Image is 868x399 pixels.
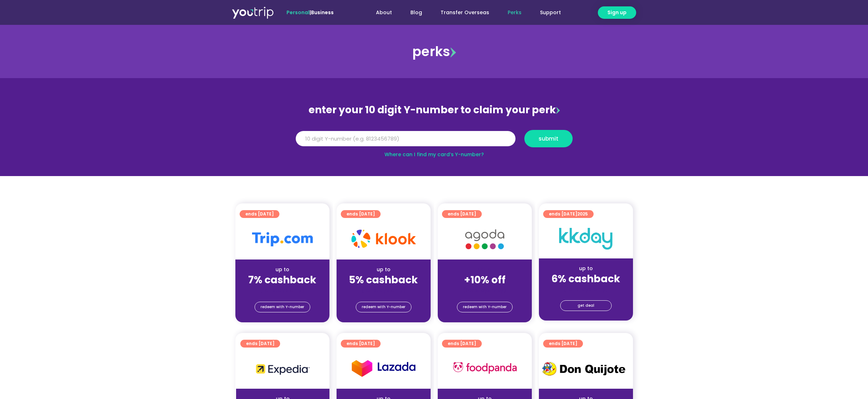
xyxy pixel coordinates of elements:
div: up to [342,266,425,273]
div: (for stays only) [241,286,324,294]
a: get deal [560,300,612,311]
span: redeem with Y-number [261,302,304,312]
span: submit [539,136,558,141]
span: Sign up [607,9,627,16]
a: Support [531,6,570,19]
span: ends [DATE] [245,210,274,218]
strong: 7% cashback [248,273,316,287]
div: enter your 10 digit Y-number to claim your perk [292,101,576,119]
a: redeem with Y-number [255,302,310,312]
button: submit [524,130,573,147]
a: ends [DATE] [341,340,381,348]
div: (for stays only) [443,286,526,294]
a: Sign up [598,6,636,19]
a: redeem with Y-number [356,302,411,312]
span: redeem with Y-number [463,302,507,312]
strong: 6% cashback [551,272,620,286]
span: get deal [578,301,594,311]
span: ends [DATE] [549,210,588,218]
a: Transfer Overseas [431,6,498,19]
nav: Menu [353,6,570,19]
span: | [286,9,334,16]
div: up to [545,265,627,272]
a: Where can I find my card’s Y-number? [384,151,484,158]
span: 2025 [577,211,588,217]
span: ends [DATE] [448,340,476,348]
span: ends [DATE] [448,210,476,218]
span: up to [478,266,491,273]
span: ends [DATE] [246,340,274,348]
a: Blog [401,6,431,19]
span: ends [DATE] [549,340,577,348]
span: ends [DATE] [346,210,375,218]
a: ends [DATE] [240,340,280,348]
strong: +10% off [464,273,506,287]
a: redeem with Y-number [457,302,513,312]
span: redeem with Y-number [362,302,405,312]
a: ends [DATE] [442,340,482,348]
a: ends [DATE] [543,340,583,348]
input: 10 digit Y-number (e.g. 8123456789) [296,131,515,147]
div: (for stays only) [545,285,627,293]
a: About [367,6,401,19]
strong: 5% cashback [349,273,418,287]
a: ends [DATE]2025 [543,210,594,218]
a: Business [311,9,334,16]
span: ends [DATE] [346,340,375,348]
span: Personal [286,9,310,16]
form: Y Number [296,130,573,153]
div: (for stays only) [342,286,425,294]
div: up to [241,266,324,273]
a: ends [DATE] [240,210,279,218]
a: ends [DATE] [442,210,482,218]
a: ends [DATE] [341,210,381,218]
a: Perks [498,6,531,19]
